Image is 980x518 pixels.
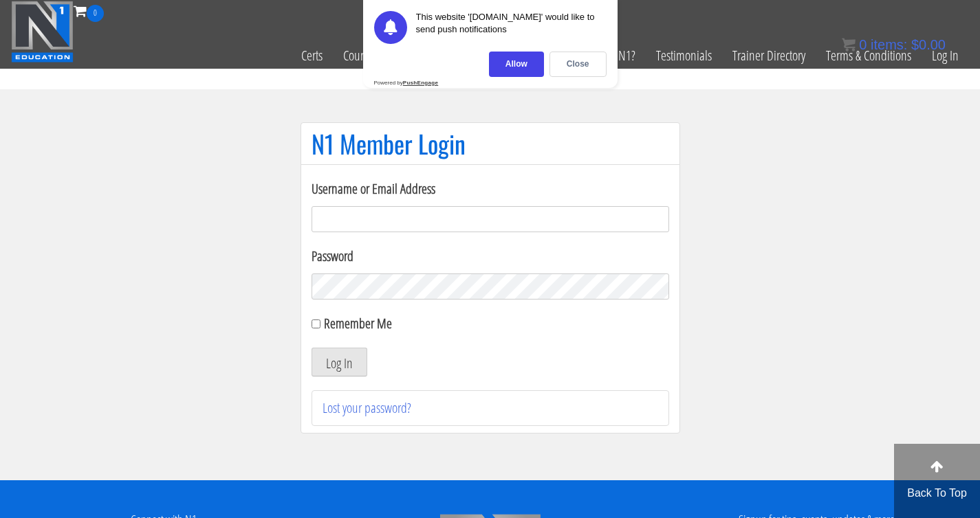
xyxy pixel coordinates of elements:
a: Lost your password? [323,398,411,417]
div: Powered by [374,80,439,86]
strong: PushEngage [403,80,438,86]
a: Trainer Directory [722,22,816,89]
img: icon11.png [842,38,856,52]
img: n1-education [11,1,74,63]
button: Log In [312,348,367,376]
div: Close [549,52,607,77]
a: 0 items: $0.00 [842,37,946,52]
p: Back To Top [894,485,980,502]
label: Remember Me [324,314,392,333]
bdi: 0.00 [911,37,946,52]
a: Course List [333,22,401,89]
a: Log In [922,22,969,89]
div: This website '[DOMAIN_NAME]' would like to send push notifications [416,11,607,44]
span: 0 [859,37,867,52]
span: 0 [87,5,104,22]
div: Allow [489,52,544,77]
span: $ [911,37,919,52]
h1: N1 Member Login [312,130,669,157]
span: items: [871,37,907,52]
label: Username or Email Address [312,179,669,199]
a: Terms & Conditions [816,22,922,89]
a: Certs [291,22,333,89]
a: Testimonials [646,22,722,89]
label: Password [312,246,669,267]
a: 0 [74,1,104,20]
